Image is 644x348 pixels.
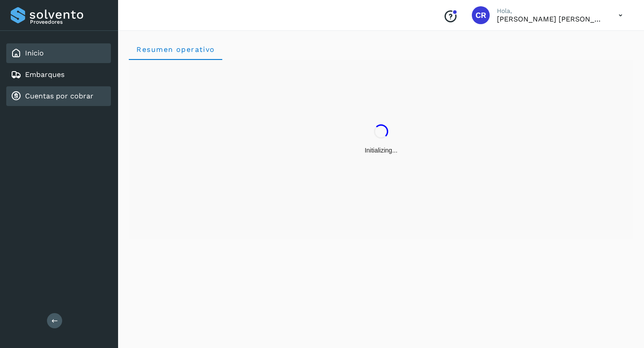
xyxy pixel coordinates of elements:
p: CARLOS RODOLFO BELLI PEDRAZA [497,15,604,23]
span: Resumen operativo [136,45,215,54]
p: Hola, [497,7,604,15]
div: Cuentas por cobrar [6,86,111,106]
p: Proveedores [30,19,107,25]
a: Embarques [25,70,64,79]
div: Embarques [6,65,111,85]
a: Inicio [25,49,44,57]
div: Inicio [6,43,111,63]
a: Cuentas por cobrar [25,92,93,100]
